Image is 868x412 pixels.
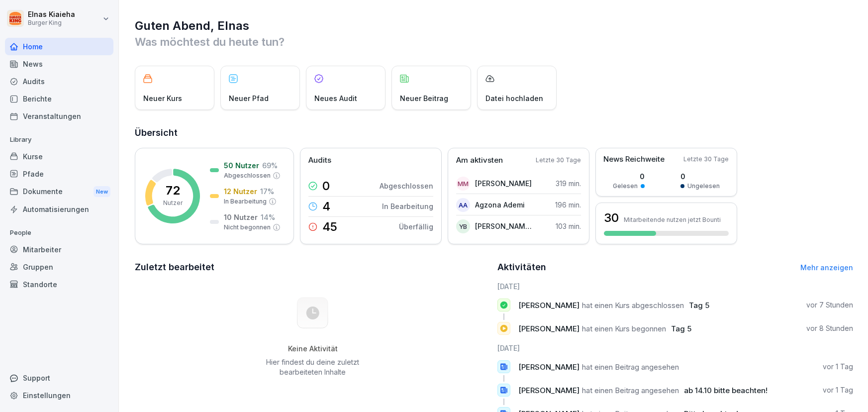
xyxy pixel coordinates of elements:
p: 17 % [260,186,274,197]
a: DokumenteNew [5,183,113,201]
p: Nicht begonnen [224,223,271,232]
a: Home [5,38,113,55]
p: 72 [166,185,180,197]
a: Mitarbeiter [5,241,113,258]
p: Überfällig [399,221,433,232]
p: 0 [322,180,330,192]
span: hat einen Kurs abgeschlossen [582,301,684,310]
a: Automatisierungen [5,201,113,218]
p: Agzona Ademi [475,200,525,210]
p: Audits [308,155,331,166]
p: 0 [613,171,645,182]
span: [PERSON_NAME] [518,324,579,333]
p: Neuer Kurs [143,93,182,103]
p: 45 [322,221,337,233]
span: [PERSON_NAME] [518,386,579,395]
span: hat einen Kurs begonnen [582,324,666,333]
p: vor 7 Stunden [806,300,853,310]
p: vor 1 Tag [823,362,853,372]
p: Ungelesen [687,182,720,191]
div: New [94,186,110,198]
span: [PERSON_NAME] [518,362,579,372]
div: Dokumente [5,183,113,201]
p: [PERSON_NAME] [475,178,532,189]
a: Pfade [5,165,113,183]
span: ab 14.10 bitte beachten! [684,386,768,395]
p: Hier findest du deine zuletzt bearbeiteten Inhalte [263,357,363,377]
p: Mitarbeitende nutzen jetzt Bounti [624,216,721,223]
h6: [DATE] [497,281,853,292]
p: People [5,225,113,241]
p: Abgeschlossen [224,171,271,180]
p: 69 % [262,160,278,171]
span: [PERSON_NAME] [518,301,579,310]
p: Was möchtest du heute tun? [135,34,853,50]
p: Neuer Beitrag [400,93,448,103]
p: Letzte 30 Tage [536,156,581,165]
h3: 30 [604,209,619,226]
a: News [5,55,113,73]
p: Letzte 30 Tage [683,155,729,164]
p: 196 min. [555,200,581,210]
h5: Keine Aktivität [263,344,363,353]
div: Support [5,369,113,387]
a: Einstellungen [5,387,113,404]
h2: Zuletzt bearbeitet [135,260,490,274]
span: hat einen Beitrag angesehen [582,362,679,372]
div: AA [456,198,470,212]
p: Gelesen [613,182,638,191]
p: 10 Nutzer [224,212,258,222]
a: Standorte [5,276,113,293]
p: Neuer Pfad [229,93,269,103]
p: Abgeschlossen [380,181,433,191]
a: Audits [5,73,113,90]
p: vor 1 Tag [823,385,853,395]
p: 319 min. [556,178,581,189]
p: Neues Audit [314,93,357,103]
p: In Bearbeitung [224,197,267,206]
div: YB [456,219,470,233]
h6: [DATE] [497,343,853,353]
p: Nutzer [163,199,183,207]
p: 103 min. [556,221,581,231]
p: Datei hochladen [485,93,543,103]
p: vor 8 Stunden [806,323,853,333]
span: hat einen Beitrag angesehen [582,386,679,395]
a: Veranstaltungen [5,107,113,125]
h2: Aktivitäten [497,260,546,274]
p: Library [5,132,113,148]
a: Berichte [5,90,113,107]
p: Am aktivsten [456,155,503,166]
p: News Reichweite [603,154,665,165]
span: Tag 5 [671,324,691,333]
div: MM [456,177,470,191]
h2: Übersicht [135,126,853,140]
p: In Bearbeitung [382,201,433,211]
span: Tag 5 [689,301,709,310]
p: 12 Nutzer [224,186,257,197]
p: 50 Nutzer [224,160,259,171]
p: 14 % [261,212,275,222]
h1: Guten Abend, Elnas [135,18,853,34]
p: 4 [322,201,330,212]
p: Burger King [28,19,75,26]
p: [PERSON_NAME]-Abdelkouddous [PERSON_NAME] [475,221,532,231]
a: Gruppen [5,258,113,276]
p: 0 [680,171,720,182]
p: Elnas Kiaieha [28,10,75,19]
a: Kurse [5,148,113,165]
a: Mehr anzeigen [800,263,853,272]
